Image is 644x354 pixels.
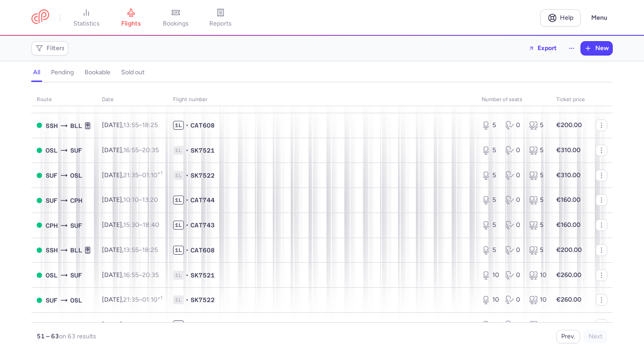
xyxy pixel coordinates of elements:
[123,296,139,303] time: 21:35
[191,121,215,130] span: CAT608
[123,171,162,179] span: –
[32,42,68,55] button: Filters
[46,171,58,180] span: Lamezia Terme, Lamezia Terme, Italy
[191,171,215,180] span: SK7522
[142,171,162,179] time: 01:10
[102,171,162,179] span: [DATE],
[123,146,139,154] time: 16:55
[123,121,139,129] time: 13:55
[556,221,580,229] strong: €160.00
[46,245,58,255] span: SSH
[97,93,168,107] th: date
[556,330,580,343] button: Prev.
[556,196,580,204] strong: €160.00
[121,20,141,28] span: flights
[186,221,189,230] span: •
[191,146,215,155] span: SK7521
[102,246,158,254] span: [DATE],
[123,196,158,204] span: –
[46,121,58,131] span: Sharm el-Sheikh International Airport, Sharm el-Sheikh, Egypt
[173,196,184,205] span: 1L
[529,246,546,255] div: 5
[556,271,581,279] strong: €260.00
[123,221,159,229] span: –
[191,320,215,329] span: CAT744
[102,221,159,229] span: [DATE],
[51,68,74,77] h4: pending
[482,295,498,304] div: 10
[505,121,522,130] div: 0
[209,20,232,28] span: reports
[529,271,546,280] div: 10
[70,221,82,230] span: Lamezia Terme, Lamezia Terme, Italy
[186,196,189,205] span: •
[64,8,109,28] a: statistics
[191,246,215,255] span: CAT608
[102,321,158,328] span: [DATE],
[186,146,189,155] span: •
[482,146,498,155] div: 5
[476,93,551,107] th: number of seats
[157,295,162,301] sup: +1
[46,145,58,155] span: Gardermoen, Oslo, Norway
[482,221,498,230] div: 5
[186,320,189,329] span: •
[538,45,557,51] span: Export
[123,196,139,204] time: 10:10
[153,8,198,28] a: bookings
[123,271,159,279] span: –
[529,221,546,230] div: 5
[482,171,498,180] div: 5
[560,14,573,21] span: Help
[173,246,184,255] span: 1L
[123,321,139,328] time: 10:10
[482,246,498,255] div: 5
[556,121,582,129] strong: €200.00
[173,221,184,230] span: 1L
[529,121,546,130] div: 5
[142,296,162,303] time: 01:10
[59,333,96,340] span: on 63 results
[198,8,243,28] a: reports
[123,146,159,154] span: –
[85,68,110,77] h4: bookable
[482,121,498,130] div: 5
[584,330,607,343] button: Next
[529,171,546,180] div: 5
[33,68,40,77] h4: all
[586,9,613,26] button: Menu
[46,196,58,205] span: Lamezia Terme, Lamezia Terme, Italy
[123,246,139,254] time: 13:55
[505,320,522,329] div: 0
[142,271,159,279] time: 20:35
[173,271,184,280] span: 1L
[46,295,58,305] span: SUF
[102,296,162,303] span: [DATE],
[186,171,189,180] span: •
[505,221,522,230] div: 0
[191,221,215,230] span: CAT743
[121,68,144,77] h4: sold out
[123,271,139,279] time: 16:55
[70,295,82,305] span: OSL
[157,170,162,176] sup: +1
[70,245,82,255] span: Billund, Billund, Denmark
[556,171,580,179] strong: €310.00
[505,171,522,180] div: 0
[143,221,159,229] time: 18:40
[102,271,159,279] span: [DATE],
[186,121,189,130] span: •
[70,270,82,280] span: SUF
[482,320,498,329] div: 5
[551,93,590,107] th: Ticket price
[46,320,58,330] span: Lamezia Terme, Lamezia Terme, Italy
[70,145,82,155] span: Lamezia Terme, Lamezia Terme, Italy
[529,320,546,329] div: 5
[173,171,184,180] span: 1L
[142,196,158,204] time: 13:20
[123,246,158,254] span: –
[529,295,546,304] div: 10
[123,221,139,229] time: 15:30
[522,41,563,55] button: Export
[556,321,580,328] strong: €160.00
